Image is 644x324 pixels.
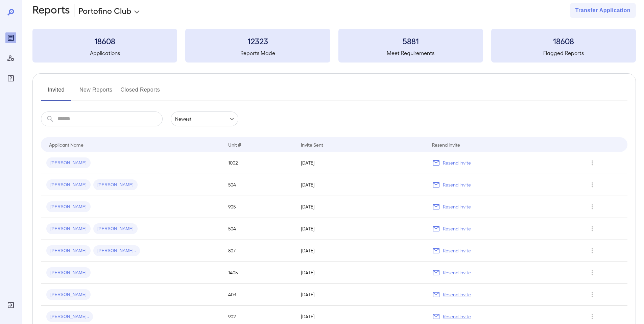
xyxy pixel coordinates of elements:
button: Closed Reports [121,84,160,101]
button: Row Actions [587,245,598,256]
h3: 5881 [338,35,483,46]
td: [DATE] [295,174,426,196]
td: [DATE] [295,152,426,174]
span: [PERSON_NAME] [46,204,91,210]
h3: 18608 [491,35,636,46]
td: [DATE] [295,284,426,306]
h5: Reports Made [185,49,330,57]
td: 807 [223,240,295,262]
div: FAQ [5,73,16,84]
td: 905 [223,196,295,218]
td: 504 [223,218,295,240]
td: [DATE] [295,196,426,218]
button: Row Actions [587,157,598,168]
div: Manage Users [5,53,16,64]
button: Row Actions [587,267,598,278]
span: [PERSON_NAME] [46,160,91,166]
p: Resend Invite [443,313,471,320]
h5: Applications [32,49,177,57]
p: Resend Invite [443,247,471,254]
span: [PERSON_NAME] [93,226,138,232]
h5: Meet Requirements [338,49,483,57]
span: [PERSON_NAME] [46,226,91,232]
button: Row Actions [587,223,598,234]
span: [PERSON_NAME] [93,182,138,188]
div: Unit # [228,141,241,149]
span: [PERSON_NAME] [46,270,91,276]
td: [DATE] [295,218,426,240]
p: Resend Invite [443,159,471,166]
p: Resend Invite [443,291,471,298]
h3: 18608 [32,35,177,46]
button: New Reports [79,84,113,101]
td: 1002 [223,152,295,174]
div: Newest [171,111,238,126]
td: [DATE] [295,262,426,284]
button: Row Actions [587,201,598,212]
button: Row Actions [587,289,598,300]
div: Log Out [5,300,16,310]
td: [DATE] [295,240,426,262]
p: Resend Invite [443,203,471,210]
button: Invited [41,84,71,101]
td: 504 [223,174,295,196]
div: Invite Sent [301,141,323,149]
td: 1405 [223,262,295,284]
span: [PERSON_NAME] [46,182,91,188]
button: Row Actions [587,311,598,322]
p: Portofino Club [78,5,131,16]
span: [PERSON_NAME].. [46,314,93,320]
button: Row Actions [587,179,598,190]
p: Resend Invite [443,181,471,188]
h5: Flagged Reports [491,49,636,57]
div: Resend Invite [432,141,460,149]
span: [PERSON_NAME].. [93,248,140,254]
h3: 12323 [185,35,330,46]
span: [PERSON_NAME] [46,292,91,298]
div: Applicant Name [49,141,84,149]
button: Transfer Application [570,3,636,18]
div: Reports [5,32,16,43]
summary: 18608Applications12323Reports Made5881Meet Requirements18608Flagged Reports [32,29,636,63]
h2: Reports [32,3,70,18]
td: 403 [223,284,295,306]
span: [PERSON_NAME] [46,248,91,254]
p: Resend Invite [443,225,471,232]
p: Resend Invite [443,269,471,276]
